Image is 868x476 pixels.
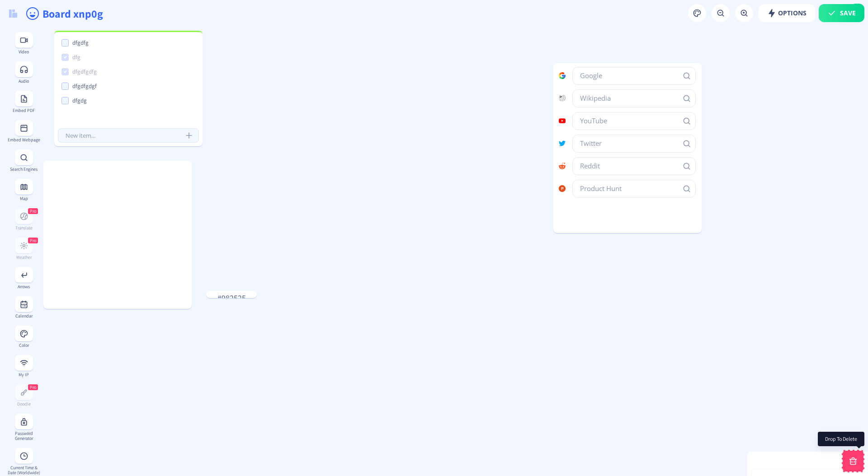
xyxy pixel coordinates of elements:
div: Password Generator [7,431,40,441]
input: Twitter [572,135,696,153]
button: Search Google [678,67,696,85]
span: Pro [30,238,36,243]
input: Google [572,67,696,85]
div: Audio [7,79,40,84]
div: My IP [7,372,40,377]
span: Drop To Delete [825,435,857,443]
img: twitter.svg [559,140,566,147]
span: Pro [30,208,36,214]
input: Item name... [71,67,202,77]
span: Pro [30,384,36,390]
input: Item name... [71,38,202,48]
input: Item name... [71,52,202,62]
img: google.svg [559,72,566,79]
button: Search Product Hunt [678,180,696,198]
img: logo.svg [9,9,17,18]
nb-icon: Search Product Hunt [682,184,691,193]
nb-icon: Search YouTube [682,117,691,126]
img: producthunt.svg [559,185,566,192]
div: Embed PDF [7,108,40,113]
nb-icon: Search Wikipedia [682,94,691,103]
input: Product Hunt [572,180,696,198]
img: reddit.svg [559,163,566,169]
button: Search YouTube [678,112,696,130]
button: Search Reddit [678,157,696,175]
input: Reddit [572,157,696,175]
div: Calendar [7,313,40,318]
ion-icon: happy outline [25,6,40,21]
button: Save [819,4,864,22]
img: youtube.svg [559,117,566,124]
div: Color [7,343,40,348]
nb-icon: Search Reddit [682,162,691,171]
input: Item name... [71,81,202,91]
nb-icon: Search Google [682,71,691,80]
div: Search Engines [7,167,40,172]
span: Options [767,9,807,17]
div: Video [7,49,40,54]
div: Current Time & Date (Worldwide) [7,465,40,475]
input: Wikipedia [572,89,696,107]
div: Embed Webpage [7,137,40,142]
input: Item name... [71,96,202,106]
button: Options [759,4,815,22]
button: Search Wikipedia [678,89,696,107]
div: Map [7,196,40,201]
div: Arrows [7,284,40,289]
nb-icon: Search Twitter [682,139,691,148]
button: Search Twitter [678,135,696,153]
input: YouTube [572,112,696,130]
input: New item... [58,128,199,143]
img: wikipedia.svg [559,95,566,102]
